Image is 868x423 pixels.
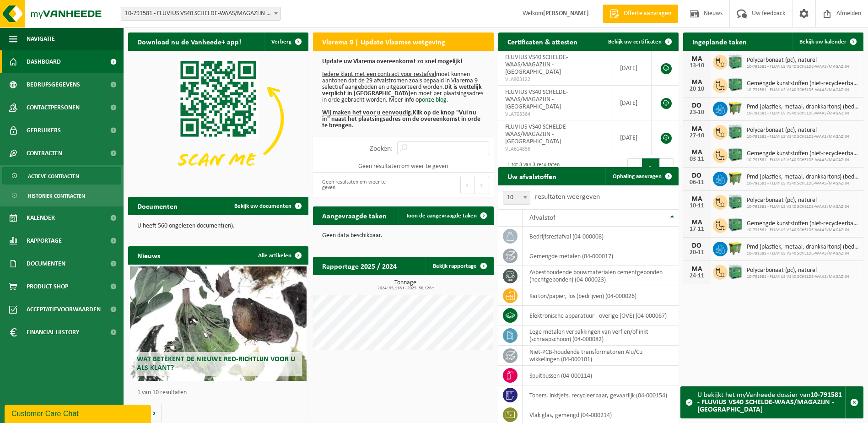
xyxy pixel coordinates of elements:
span: Rapportage [27,229,62,252]
a: Actieve contracten [2,167,121,184]
img: PB-HB-1400-HPE-GN-01 [728,147,743,163]
td: elektronische apparatuur - overige (OVE) (04-000067) [523,306,679,325]
span: Dashboard [27,50,61,73]
a: Bekijk uw kalender [792,33,863,51]
h2: Aangevraagde taken [313,206,396,224]
h2: Ingeplande taken [683,33,756,50]
span: 10-791581 - FLUVIUS VS40 SCHELDE-WAAS/MAGAZIJN [747,181,859,186]
a: Bekijk uw certificaten [601,33,678,51]
h2: Uw afvalstoffen [498,167,566,185]
img: PB-HB-1400-HPE-GN-11 [728,263,743,280]
p: Geen data beschikbaar. [322,233,484,239]
td: spuitbussen (04-000114) [523,366,679,385]
div: 06-11 [688,179,706,186]
div: 10-11 [688,203,706,209]
span: Gemengde kunststoffen (niet-recycleerbaar), exclusief pvc [747,220,859,228]
span: 10-791581 - FLUVIUS VS40 SCHELDE-WAAS/MAGAZIJN [747,87,859,93]
td: lege metalen verpakkingen van verf en/of inkt (schraapschoon) (04-000082) [523,325,679,346]
td: toners, inktjets, recycleerbaar, gevaarlijk (04-000154) [523,385,679,405]
span: Navigatie [27,27,55,50]
span: Pmd (plastiek, metaal, drankkartons) (bedrijven) [747,244,859,251]
span: 10-791581 - FLUVIUS VS40 SCHELDE-WAAS/MAGAZIJN [747,111,859,116]
a: Alle artikelen [251,246,307,265]
span: 10 [503,191,530,205]
b: Klik op de knop "Vul nu in" naast het plaatsingsadres om de overeenkomst in orde te brengen. [322,109,480,129]
h2: Rapportage 2025 / 2024 [313,257,406,275]
div: 17-11 [688,226,706,233]
h2: Vlarema 9 | Update Vlaamse wetgeving [313,33,454,50]
span: Gebruikers [27,119,61,142]
span: 10 [503,191,530,204]
span: Gemengde kunststoffen (niet-recycleerbaar), exclusief pvc [747,80,859,87]
p: 1 van 10 resultaten [137,390,304,396]
iframe: chat widget [5,403,153,423]
span: FLUVIUS VS40 SCHELDE-WAAS/MAGAZIJN - [GEOGRAPHIC_DATA] [505,124,568,145]
span: 10-791581 - FLUVIUS VS40 SCHELDE-WAAS/MAGAZIJN [747,134,849,140]
td: [DATE] [613,51,652,86]
u: Iedere klant met een contract voor restafval [322,71,436,78]
div: 03-11 [688,156,706,163]
div: 24-11 [688,273,706,279]
h3: Tonnage [318,280,493,291]
img: PB-HB-1400-HPE-GN-11 [728,193,743,210]
span: Acceptatievoorwaarden [27,298,101,321]
a: Bekijk rapportage [426,257,493,275]
div: MA [688,79,706,86]
div: 13-10 [688,63,706,69]
a: Ophaling aanvragen [605,167,678,185]
img: WB-1100-HPE-GN-50 [728,240,743,256]
button: Next [475,176,489,194]
span: Bekijk uw documenten [234,203,291,209]
span: Polycarbonaat (pc), naturel [747,57,849,64]
img: Download de VHEPlus App [128,51,308,186]
td: karton/papier, los (bedrijven) (04-000026) [523,286,679,306]
b: Update uw Vlarema overeenkomst zo snel mogelijk! [322,58,463,65]
img: WB-1100-HPE-GN-50 [728,170,743,186]
button: Previous [460,176,475,194]
h2: Nieuws [128,246,169,264]
div: MA [688,266,706,273]
span: Contactpersonen [27,96,80,119]
strong: 10-791581 - FLUVIUS VS40 SCHELDE-WAAS/MAGAZIJN - [GEOGRAPHIC_DATA] [697,391,842,413]
span: Polycarbonaat (pc), naturel [747,197,849,204]
div: DO [688,242,706,249]
td: [DATE] [613,120,652,155]
span: 10-791581 - FLUVIUS VS40 SCHELDE-WAAS/MAGAZIJN [747,274,849,280]
span: 10-791581 - FLUVIUS VS40 SCHELDE-WAAS/MAGAZIJN [747,228,859,233]
label: Zoeken: [370,145,393,152]
div: MA [688,125,706,133]
span: Ophaling aanvragen [613,174,662,179]
td: Geen resultaten om weer te geven [313,160,493,173]
span: Contracten [27,142,62,165]
u: Wij maken het voor u eenvoudig. [322,109,413,116]
span: Bekijk uw kalender [799,39,846,45]
a: Offerte aanvragen [603,5,678,23]
a: Historiek contracten [2,187,121,204]
span: Historiek contracten [28,187,85,205]
a: Toon de aangevraagde taken [399,206,493,225]
div: MA [688,149,706,156]
span: Kalender [27,206,55,229]
span: Verberg [271,39,291,45]
img: PB-HB-1400-HPE-GN-01 [728,217,743,233]
b: Dit is wettelijk verplicht in [GEOGRAPHIC_DATA] [322,84,482,97]
button: Next [660,158,674,177]
span: Bekijk uw certificaten [608,39,662,45]
span: FLUVIUS VS40 SCHELDE-WAAS/MAGAZIJN - [GEOGRAPHIC_DATA] [505,54,568,76]
div: 20-11 [688,249,706,256]
span: Documenten [27,252,65,275]
span: Gemengde kunststoffen (niet-recycleerbaar), exclusief pvc [747,150,859,157]
div: MA [688,219,706,226]
a: Wat betekent de nieuwe RED-richtlijn voor u als klant? [130,266,307,381]
span: 10-791581 - FLUVIUS VS40 SCHELDE-WAAS/MAGAZIJN [747,204,849,210]
td: gemengde metalen (04-000017) [523,246,679,266]
span: Polycarbonaat (pc), naturel [747,267,849,274]
strong: [PERSON_NAME] [543,10,589,17]
h2: Certificaten & attesten [498,33,587,50]
span: Pmd (plastiek, metaal, drankkartons) (bedrijven) [747,103,859,111]
span: VLA903122 [505,76,606,83]
span: 10-791581 - FLUVIUS VS40 SCHELDE-WAAS/MAGAZIJN [747,64,849,70]
img: PB-HB-1400-HPE-GN-11 [728,123,743,140]
img: PB-HB-1400-HPE-GN-01 [728,77,743,92]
